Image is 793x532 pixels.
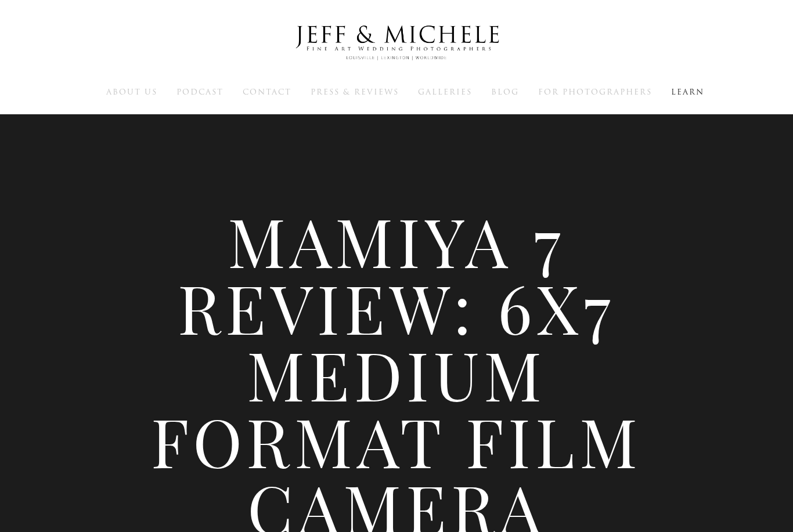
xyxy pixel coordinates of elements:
span: Learn [671,86,704,97]
a: Press & Reviews [311,86,399,97]
span: For Photographers [538,86,652,97]
a: For Photographers [538,86,652,97]
a: About Us [106,86,157,97]
img: Louisville Wedding Photographers - Jeff & Michele Wedding Photographers [280,15,513,71]
span: Contact [243,86,291,97]
a: Blog [491,86,519,97]
a: Podcast [176,86,224,97]
a: Contact [243,86,291,97]
span: About Us [106,86,157,97]
a: Galleries [418,86,472,97]
a: Learn [671,86,704,97]
span: Blog [491,86,519,97]
span: Press & Reviews [311,86,399,97]
span: Galleries [418,86,472,97]
span: Podcast [176,86,224,97]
